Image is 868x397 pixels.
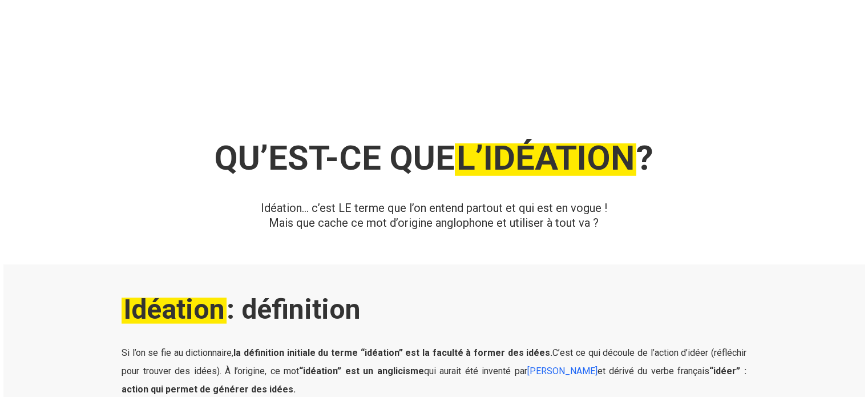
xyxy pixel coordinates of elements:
span: Mais que cache ce mot d’origine anglophone et utiliser à tout va ? [269,216,599,230]
em: Idéation [122,293,227,326]
strong: : définition [122,293,361,326]
span: Idéation… c’est LE terme que l’on entend partout et qui est en vogue ! [261,201,607,215]
strong: la définition initiale du terme “idéation” est la faculté à former des idées. [233,347,552,358]
span: Si l’on se fie au dictionnaire, C’est ce qui découle de l’action d’idéer (réfléchir pour trouver ... [122,347,746,376]
a: [PERSON_NAME] [527,366,597,376]
strong: “idéation” est un anglicisme [299,366,423,376]
em: L’IDÉATION [455,138,636,178]
strong: QU’EST-CE QUE ? [215,138,653,178]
